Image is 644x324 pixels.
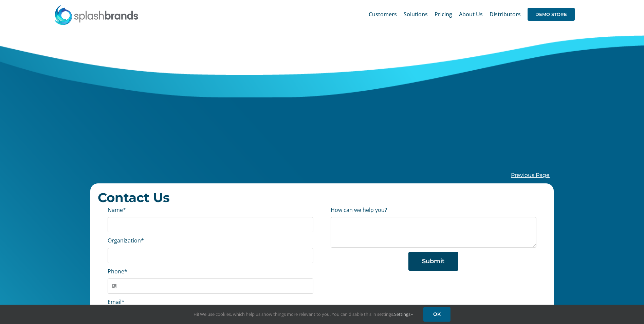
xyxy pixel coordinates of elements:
[435,3,452,25] a: Pricing
[369,12,397,17] span: Customers
[422,258,445,265] span: Submit
[528,3,575,25] a: DEMO STORE
[108,237,144,244] label: Organization
[108,268,127,275] label: Phone
[108,206,126,214] label: Name
[408,252,458,271] button: Submit
[511,172,550,178] a: Previous Page
[331,206,387,214] label: How can we help you?
[122,298,125,306] abbr: required
[490,3,521,25] a: Distributors
[490,12,521,17] span: Distributors
[404,12,428,17] span: Solutions
[459,12,483,17] span: About Us
[54,5,139,25] img: SplashBrands.com Logo
[369,3,397,25] a: Customers
[394,311,413,317] a: Settings
[369,3,575,25] nav: Main Menu
[98,191,547,204] h2: Contact Us
[124,268,127,275] abbr: required
[435,12,452,17] span: Pricing
[423,307,450,322] a: OK
[108,298,125,306] label: Email
[141,237,144,244] abbr: required
[194,311,413,317] span: Hi! We use cookies, which help us show things more relevant to you. You can disable this in setti...
[528,8,575,21] span: DEMO STORE
[123,206,126,214] abbr: required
